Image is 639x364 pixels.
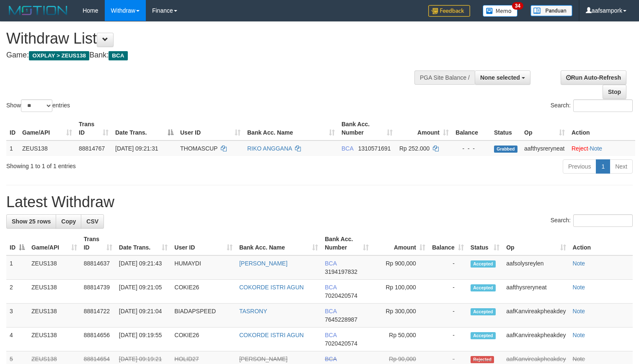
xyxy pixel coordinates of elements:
[6,140,19,156] td: 1
[28,255,80,280] td: ZEUS138
[573,332,585,338] a: Note
[6,117,19,140] th: ID
[372,328,429,351] td: Rp 50,000
[372,304,429,328] td: Rp 300,000
[530,5,572,16] img: panduan.png
[603,85,626,99] a: Stop
[429,231,467,255] th: Balance: activate to sort column ascending
[171,255,236,280] td: HUMAYDI
[372,255,429,280] td: Rp 900,000
[116,231,171,255] th: Date Trans.: activate to sort column ascending
[12,218,51,225] span: Show 25 rows
[512,2,523,10] span: 34
[75,117,112,140] th: Trans ID: activate to sort column ascending
[568,117,635,140] th: Action
[21,99,52,112] select: Showentries
[6,231,28,255] th: ID: activate to sort column descending
[19,140,75,156] td: ZEUS138
[180,145,217,152] span: THOMASCUP
[596,159,610,174] a: 1
[239,308,267,315] a: TASRONY
[521,117,568,140] th: Op: activate to sort column ascending
[171,280,236,304] td: COKIE26
[28,328,80,351] td: ZEUS138
[6,99,70,112] label: Show entries
[79,145,105,152] span: 88814767
[429,255,467,280] td: -
[28,231,80,255] th: Game/API: activate to sort column ascending
[28,280,80,304] td: ZEUS138
[503,255,569,280] td: aafsolysreylen
[325,340,357,347] span: Copy 7020420574 to clipboard
[80,280,116,304] td: 88814739
[503,304,569,328] td: aafKanvireakpheakdey
[471,356,494,363] span: Rejected
[6,4,70,17] img: MOTION_logo.png
[551,214,633,227] label: Search:
[109,51,127,60] span: BCA
[338,117,396,140] th: Bank Acc. Number: activate to sort column ascending
[429,304,467,328] td: -
[325,260,336,267] span: BCA
[6,30,418,47] h1: Withdraw List
[6,280,28,304] td: 2
[112,117,177,140] th: Date Trans.: activate to sort column descending
[116,280,171,304] td: [DATE] 09:21:05
[325,356,336,362] span: BCA
[171,304,236,328] td: BIADAPSPEED
[503,328,569,351] td: aafKanvireakpheakdey
[341,145,353,152] span: BCA
[325,292,357,299] span: Copy 7020420574 to clipboard
[455,144,487,153] div: - - -
[81,214,104,229] a: CSV
[573,260,585,267] a: Note
[171,328,236,351] td: COKIE26
[573,284,585,291] a: Note
[429,280,467,304] td: -
[236,231,321,255] th: Bank Acc. Name: activate to sort column ascending
[116,304,171,328] td: [DATE] 09:21:04
[483,5,518,17] img: Button%20Memo.svg
[563,159,596,174] a: Previous
[480,74,520,81] span: None selected
[6,194,633,211] h1: Latest Withdraw
[28,304,80,328] td: ZEUS138
[29,51,89,60] span: OXPLAY > ZEUS138
[6,51,418,60] h4: Game: Bank:
[325,316,357,323] span: Copy 7645228987 to clipboard
[551,99,633,112] label: Search:
[475,70,530,85] button: None selected
[56,214,81,229] a: Copy
[239,260,287,267] a: [PERSON_NAME]
[325,284,336,291] span: BCA
[471,308,496,315] span: Accepted
[494,146,517,153] span: Grabbed
[239,332,304,338] a: COKORDE ISTRI AGUN
[80,255,116,280] td: 88814637
[471,260,496,268] span: Accepted
[80,304,116,328] td: 88814722
[573,214,633,227] input: Search:
[325,332,336,338] span: BCA
[573,99,633,112] input: Search:
[325,308,336,315] span: BCA
[6,214,56,229] a: Show 25 rows
[116,328,171,351] td: [DATE] 09:19:55
[561,70,626,85] a: Run Auto-Refresh
[428,5,470,17] img: Feedback.jpg
[239,284,304,291] a: COKORDE ISTRI AGUN
[573,356,585,362] a: Note
[452,117,491,140] th: Balance
[80,328,116,351] td: 88814656
[429,328,467,351] td: -
[503,231,569,255] th: Op: activate to sort column ascending
[177,117,244,140] th: User ID: activate to sort column ascending
[569,231,633,255] th: Action
[399,145,429,152] span: Rp 252.000
[590,145,603,152] a: Note
[171,231,236,255] th: User ID: activate to sort column ascending
[471,332,496,339] span: Accepted
[19,117,75,140] th: Game/API: activate to sort column ascending
[471,284,496,291] span: Accepted
[244,117,338,140] th: Bank Acc. Name: activate to sort column ascending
